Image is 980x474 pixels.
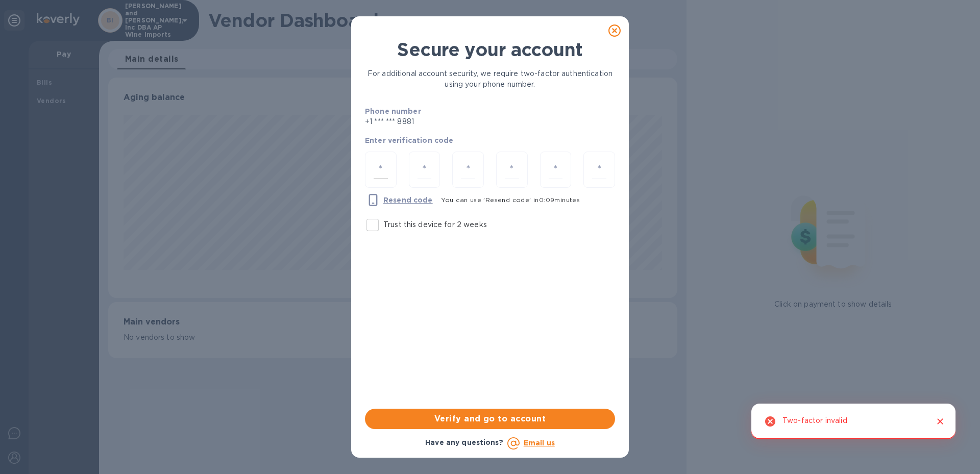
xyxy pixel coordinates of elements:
b: Have any questions? [425,438,503,446]
u: Resend code [383,196,433,204]
p: Enter verification code [365,135,615,145]
span: You can use 'Resend code' in 0 : 09 minutes [441,196,580,204]
div: Two-factor invalid [782,412,847,431]
span: Verify and go to account [373,413,607,425]
b: Phone number [365,107,421,115]
button: Close [934,415,947,428]
a: Email us [524,439,555,447]
h1: Secure your account [365,39,615,60]
p: Trust this device for 2 weeks [383,219,487,230]
p: For additional account security, we require two-factor authentication using your phone number. [365,68,615,90]
button: Verify and go to account [365,409,615,429]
